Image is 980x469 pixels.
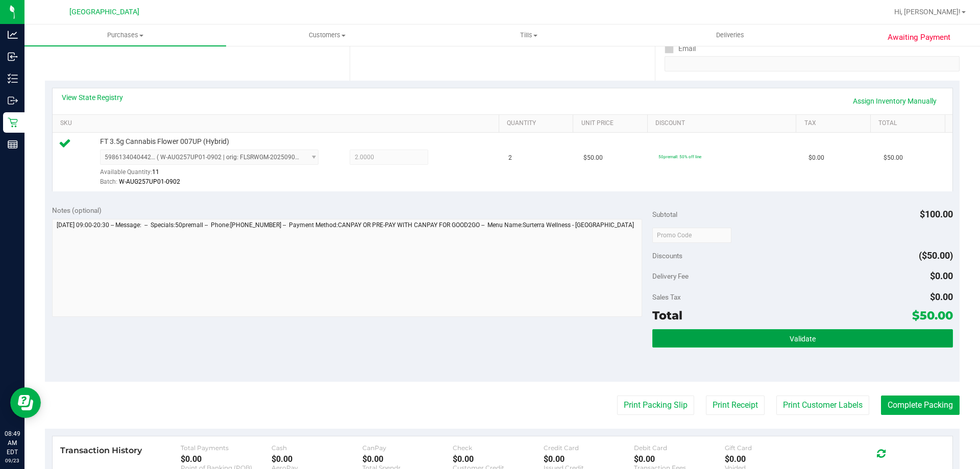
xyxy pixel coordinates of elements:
[8,117,18,128] inline-svg: Retail
[634,454,725,464] div: $0.00
[428,31,629,40] span: Tills
[655,119,792,128] a: Discount
[362,454,453,464] div: $0.00
[119,178,180,185] span: W-AUG257UP01-0902
[652,272,689,280] span: Delivery Fee
[920,209,953,219] span: $100.00
[8,139,18,150] inline-svg: Reports
[544,454,634,464] div: $0.00
[652,246,682,265] span: Discounts
[8,95,18,106] inline-svg: Outbound
[652,228,731,243] input: Promo Code
[152,168,159,176] span: 11
[453,454,544,464] div: $0.00
[272,444,362,452] div: Cash
[583,153,603,163] span: $50.00
[100,165,330,185] div: Available Quantity:
[10,387,41,418] iframe: Resource center
[5,429,20,457] p: 08:49 AM EDT
[725,444,816,452] div: Gift Card
[226,24,428,46] a: Customers
[507,119,569,128] a: Quantity
[702,31,758,40] span: Deliveries
[804,119,867,128] a: Tax
[24,31,226,40] span: Purchases
[790,335,816,343] span: Validate
[652,308,682,323] span: Total
[884,153,903,163] span: $50.00
[629,24,831,46] a: Deliveries
[52,206,102,214] span: Notes (optional)
[665,41,696,56] label: Email
[8,73,18,84] inline-svg: Inventory
[181,454,272,464] div: $0.00
[100,137,229,146] span: FT 3.5g Cannabis Flower 007UP (Hybrid)
[846,92,943,110] a: Assign Inventory Manually
[658,154,701,159] span: 50premall: 50% off line
[581,119,644,128] a: Unit Price
[888,32,950,43] span: Awaiting Payment
[508,153,512,163] span: 2
[181,444,272,452] div: Total Payments
[8,30,18,40] inline-svg: Analytics
[24,24,226,46] a: Purchases
[272,454,362,464] div: $0.00
[634,444,725,452] div: Debit Card
[725,454,816,464] div: $0.00
[808,153,824,163] span: $0.00
[706,396,765,415] button: Print Receipt
[617,396,694,415] button: Print Packing Slip
[776,396,869,415] button: Print Customer Labels
[919,250,953,261] span: ($50.00)
[652,293,681,301] span: Sales Tax
[362,444,453,452] div: CanPay
[5,457,20,464] p: 09/23
[453,444,544,452] div: Check
[652,210,677,218] span: Subtotal
[912,308,953,323] span: $50.00
[60,119,495,128] a: SKU
[100,178,117,185] span: Batch:
[62,92,123,103] a: View State Registry
[544,444,634,452] div: Credit Card
[8,52,18,62] inline-svg: Inbound
[894,8,961,16] span: Hi, [PERSON_NAME]!
[881,396,960,415] button: Complete Packing
[652,329,952,348] button: Validate
[930,270,953,281] span: $0.00
[227,31,427,40] span: Customers
[930,291,953,302] span: $0.00
[878,119,941,128] a: Total
[428,24,629,46] a: Tills
[69,8,139,16] span: [GEOGRAPHIC_DATA]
